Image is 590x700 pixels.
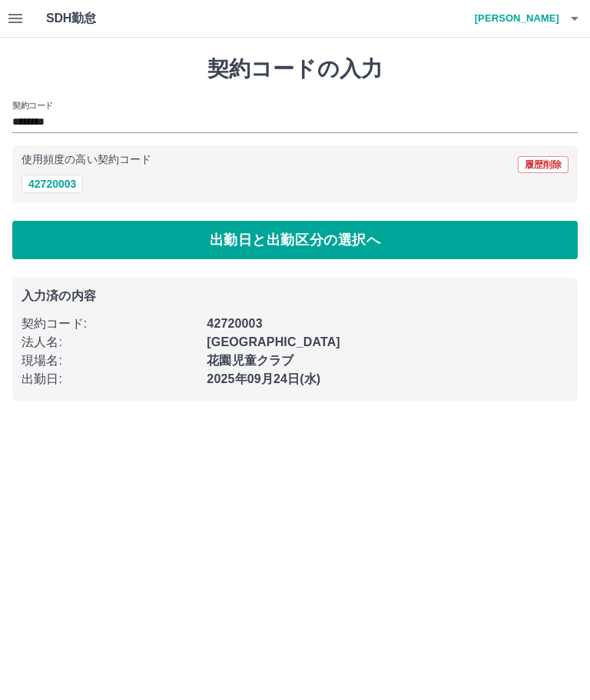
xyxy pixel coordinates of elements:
[22,333,197,352] p: 法人名 :
[207,317,262,330] b: 42720003
[207,354,293,367] b: 花園児童クラブ
[22,290,568,302] p: 入力済の内容
[12,221,578,259] button: 出勤日と出勤区分の選択へ
[207,372,320,385] b: 2025年09月24日(水)
[12,99,53,112] h2: 契約コード
[22,315,197,333] p: 契約コード :
[22,352,197,370] p: 現場名 :
[22,370,197,388] p: 出勤日 :
[22,175,83,193] button: 42720003
[207,335,340,348] b: [GEOGRAPHIC_DATA]
[12,56,578,82] h1: 契約コードの入力
[22,155,151,165] p: 使用頻度の高い契約コード
[518,156,568,173] button: 履歴削除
